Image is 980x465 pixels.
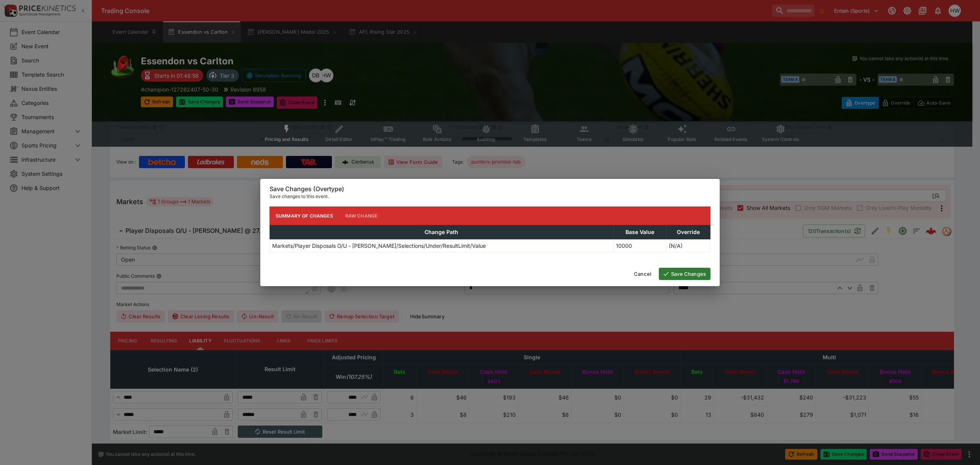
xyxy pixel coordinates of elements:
h6: Save Changes (Overtype) [269,185,710,193]
p: Save changes to this event. [269,193,710,200]
button: Cancel [629,268,656,280]
th: Override [666,225,710,239]
th: Change Path [270,225,614,239]
th: Base Value [613,225,666,239]
button: Summary of Changes [269,206,339,225]
td: (N/A) [666,239,710,252]
button: Save Changes [659,268,710,280]
button: Raw Change [339,206,384,225]
td: 10000 [613,239,666,252]
p: Markets/Player Disposals O/U - [PERSON_NAME]/Selections/Under/ResultLimit/Value [272,242,486,250]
